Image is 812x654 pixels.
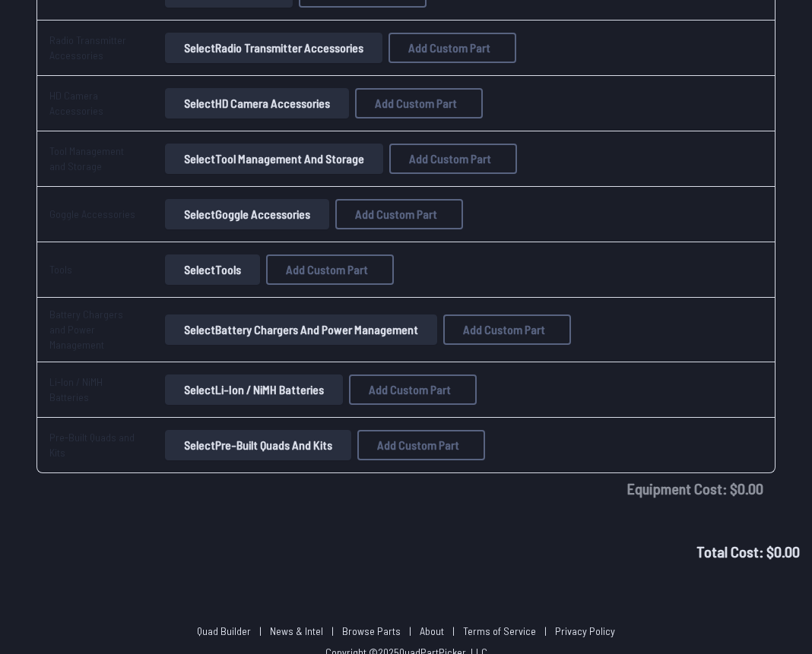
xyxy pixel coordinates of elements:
button: SelectBattery Chargers and Power Management [165,314,437,345]
a: Tool Management and Storage [49,144,124,172]
button: Add Custom Part [335,199,463,229]
a: About [420,624,444,637]
a: HD Camera Accessories [49,89,103,117]
a: SelectHD Camera Accessories [162,88,352,118]
button: Add Custom Part [266,254,394,285]
button: SelectGoggle Accessories [165,199,329,229]
a: SelectTool Management and Storage [162,144,386,174]
td: Equipment Cost: $ 0.00 [36,473,776,504]
span: Add Custom Part [377,439,459,451]
button: Add Custom Part [443,314,571,345]
span: Add Custom Part [286,264,368,276]
a: Privacy Policy [555,624,615,637]
button: SelectTool Management and Storage [165,144,383,174]
button: Add Custom Part [357,430,485,460]
span: Total Cost: $ 0.00 [696,542,800,561]
button: SelectTools [165,254,260,285]
a: SelectBattery Chargers and Power Management [162,314,440,345]
a: News & Intel [270,624,323,637]
a: Quad Builder [197,624,251,637]
a: SelectGoggle Accessories [162,199,332,229]
a: SelectTools [162,254,263,285]
button: Add Custom Part [355,88,483,118]
span: Add Custom Part [463,324,545,336]
button: SelectRadio Transmitter Accessories [165,33,382,63]
button: SelectPre-Built Quads and Kits [165,430,351,460]
span: Add Custom Part [375,97,457,109]
button: Add Custom Part [349,374,477,405]
button: SelectLi-Ion / NiMH Batteries [165,374,343,405]
a: Browse Parts [342,624,401,637]
button: Add Custom Part [389,144,517,174]
button: SelectHD Camera Accessories [165,88,349,118]
span: Add Custom Part [355,208,437,220]
a: Pre-Built Quads and Kits [49,431,135,459]
a: Battery Chargers and Power Management [49,308,123,351]
a: Terms of Service [463,624,536,637]
a: SelectPre-Built Quads and Kits [162,430,354,460]
a: SelectLi-Ion / NiMH Batteries [162,374,346,405]
span: Add Custom Part [409,153,491,165]
span: Add Custom Part [408,42,490,54]
a: Tools [49,263,72,276]
a: Radio Transmitter Accessories [49,33,126,62]
a: SelectRadio Transmitter Accessories [162,33,385,63]
span: Add Custom Part [369,384,451,396]
p: | | | | | [191,624,621,639]
button: Add Custom Part [389,33,516,63]
a: Goggle Accessories [49,207,135,220]
a: Li-Ion / NiMH Batteries [49,375,103,403]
